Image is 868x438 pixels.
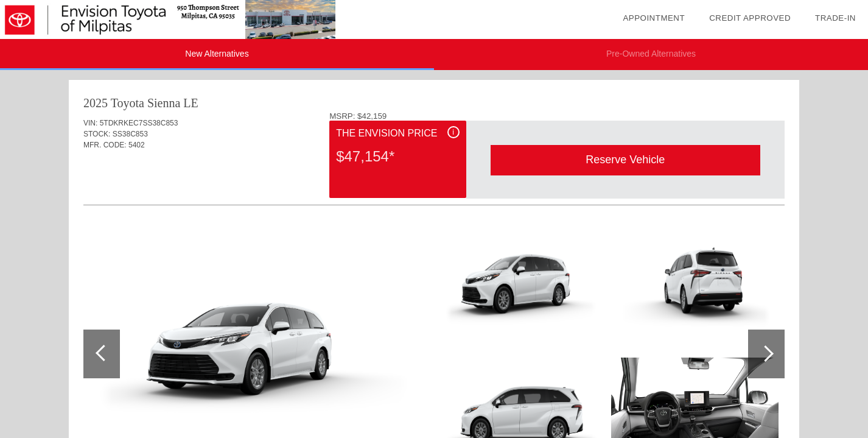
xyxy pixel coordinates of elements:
span: 5402 [128,141,145,149]
span: 5TDKRKEC7SS38C853 [100,119,178,127]
span: SS38C853 [113,130,148,138]
img: image.png [438,225,605,350]
div: i [447,126,460,138]
div: MSRP: $42,159 [329,111,785,121]
img: image.png [611,225,779,350]
div: The Envision Price [336,126,459,141]
span: MFR. CODE: [83,141,127,149]
div: 2025 Toyota Sienna [83,94,180,111]
span: STOCK: [83,130,110,138]
li: Pre-Owned Alternatives [434,39,868,70]
div: LE [183,94,198,111]
a: Credit Approved [709,13,791,23]
div: Reserve Vehicle [491,145,760,175]
div: Quoted on [DATE] 10:32:26 PM [83,169,785,188]
div: $47,154* [336,141,459,172]
a: Appointment [623,13,685,23]
span: VIN: [83,119,97,127]
a: Trade-In [815,13,856,23]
